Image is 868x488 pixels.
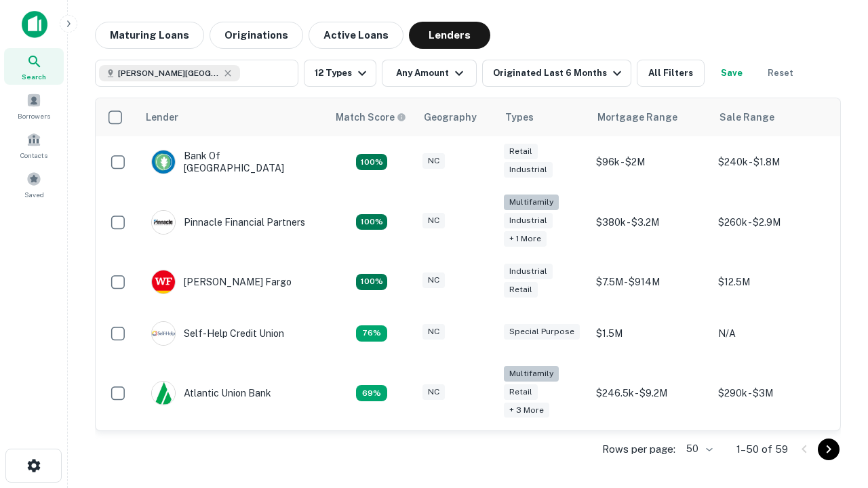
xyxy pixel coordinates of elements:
[95,22,204,49] button: Maturing Loans
[504,144,538,159] div: Retail
[4,166,64,203] a: Saved
[356,154,387,170] div: Matching Properties: 15, hasApolloMatch: undefined
[152,270,175,293] img: picture
[589,98,711,136] th: Mortgage Range
[711,136,833,188] td: $240k - $1.8M
[497,98,589,136] th: Types
[736,441,788,457] p: 1–50 of 59
[504,384,538,400] div: Retail
[422,384,445,400] div: NC
[18,110,50,121] span: Borrowers
[22,11,47,38] img: capitalize-icon.png
[424,109,477,125] div: Geography
[152,150,175,174] img: picture
[422,213,445,228] div: NC
[800,336,868,401] iframe: Chat Widget
[356,274,387,290] div: Matching Properties: 15, hasApolloMatch: undefined
[504,264,553,279] div: Industrial
[151,150,314,174] div: Bank Of [GEOGRAPHIC_DATA]
[711,256,833,308] td: $12.5M
[152,211,175,234] img: picture
[504,162,553,178] div: Industrial
[416,98,497,136] th: Geography
[4,127,64,163] a: Contacts
[597,109,677,125] div: Mortgage Range
[328,98,416,136] th: Capitalize uses an advanced AI algorithm to match your search with the best lender. The match sco...
[710,60,753,87] button: Save your search to get updates of matches that match your search criteria.
[589,308,711,359] td: $1.5M
[151,381,271,405] div: Atlantic Union Bank
[589,256,711,308] td: $7.5M - $914M
[151,321,284,346] div: Self-help Credit Union
[151,210,305,235] div: Pinnacle Financial Partners
[146,109,178,125] div: Lender
[504,282,538,298] div: Retail
[24,189,44,200] span: Saved
[336,110,403,125] h6: Match Score
[356,385,387,401] div: Matching Properties: 10, hasApolloMatch: undefined
[356,325,387,342] div: Matching Properties: 11, hasApolloMatch: undefined
[711,359,833,428] td: $290k - $3M
[589,136,711,188] td: $96k - $2M
[719,109,774,125] div: Sale Range
[493,65,625,81] div: Originated Last 6 Months
[482,60,631,87] button: Originated Last 6 Months
[504,324,580,340] div: Special Purpose
[152,322,175,345] img: picture
[422,153,445,169] div: NC
[505,109,534,125] div: Types
[711,98,833,136] th: Sale Range
[422,272,445,288] div: NC
[309,22,403,49] button: Active Loans
[409,22,490,49] button: Lenders
[711,188,833,256] td: $260k - $2.9M
[504,213,553,228] div: Industrial
[4,87,64,124] a: Borrowers
[22,71,46,82] span: Search
[602,441,675,457] p: Rows per page:
[589,359,711,428] td: $246.5k - $9.2M
[818,439,840,460] button: Go to next page
[504,231,547,247] div: + 1 more
[759,60,802,87] button: Reset
[504,403,549,418] div: + 3 more
[711,308,833,359] td: N/A
[304,60,376,87] button: 12 Types
[504,195,559,210] div: Multifamily
[151,270,292,294] div: [PERSON_NAME] Fargo
[210,22,303,49] button: Originations
[20,150,47,161] span: Contacts
[589,188,711,256] td: $380k - $3.2M
[336,110,406,125] div: Capitalize uses an advanced AI algorithm to match your search with the best lender. The match sco...
[681,439,715,459] div: 50
[637,60,705,87] button: All Filters
[152,382,175,405] img: picture
[356,214,387,230] div: Matching Properties: 26, hasApolloMatch: undefined
[4,48,64,85] a: Search
[422,324,445,340] div: NC
[382,60,477,87] button: Any Amount
[118,67,220,79] span: [PERSON_NAME][GEOGRAPHIC_DATA], [GEOGRAPHIC_DATA]
[138,98,328,136] th: Lender
[504,366,559,382] div: Multifamily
